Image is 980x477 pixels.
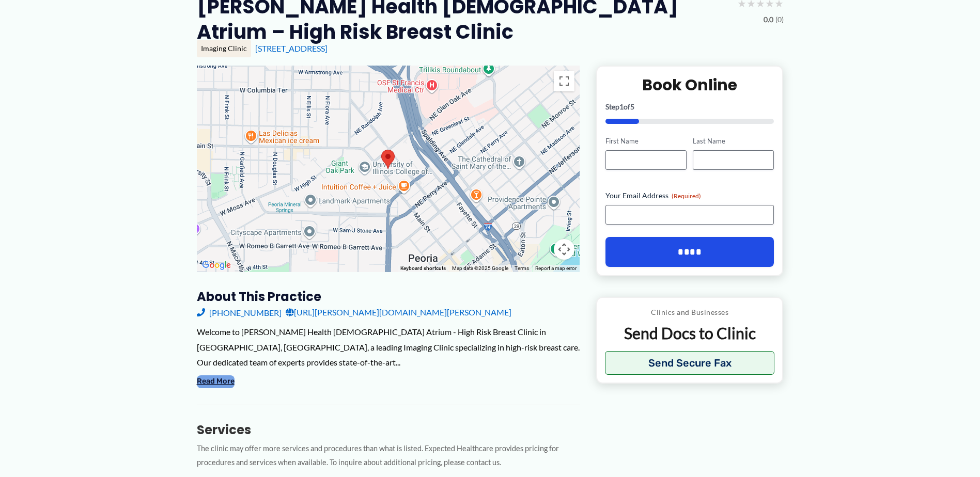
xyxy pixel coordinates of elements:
[197,305,282,320] a: [PHONE_NUMBER]
[693,136,774,146] label: Last Name
[554,239,574,260] button: Map camera controls
[255,43,328,53] a: [STREET_ADDRESS]
[515,265,529,271] a: Terms
[605,190,774,201] label: Your Email Address
[197,375,235,388] button: Read More
[197,289,580,305] h3: About this practice
[199,259,234,272] a: Open this area in Google Maps (opens a new window)
[452,265,508,271] span: Map data ©2025 Google
[199,259,234,272] img: Google
[197,324,580,370] div: Welcome to [PERSON_NAME] Health [DEMOGRAPHIC_DATA] Atrium - High Risk Breast Clinic in [GEOGRAPHI...
[535,265,577,271] a: Report a map error
[554,71,574,91] button: Toggle fullscreen view
[197,40,251,57] div: Imaging Clinic
[197,442,580,470] p: The clinic may offer more services and procedures than what is listed. Expected Healthcare provid...
[400,265,446,272] button: Keyboard shortcuts
[672,192,701,200] span: (Required)
[630,102,634,111] span: 5
[605,323,775,343] p: Send Docs to Clinic
[605,103,774,110] p: Step of
[764,13,773,26] span: 0.0
[605,306,775,319] p: Clinics and Businesses
[197,422,580,438] h3: Services
[605,136,687,146] label: First Name
[605,351,775,375] button: Send Secure Fax
[605,75,774,95] h2: Book Online
[619,102,624,111] span: 1
[775,13,784,26] span: (0)
[286,305,511,320] a: [URL][PERSON_NAME][DOMAIN_NAME][PERSON_NAME]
